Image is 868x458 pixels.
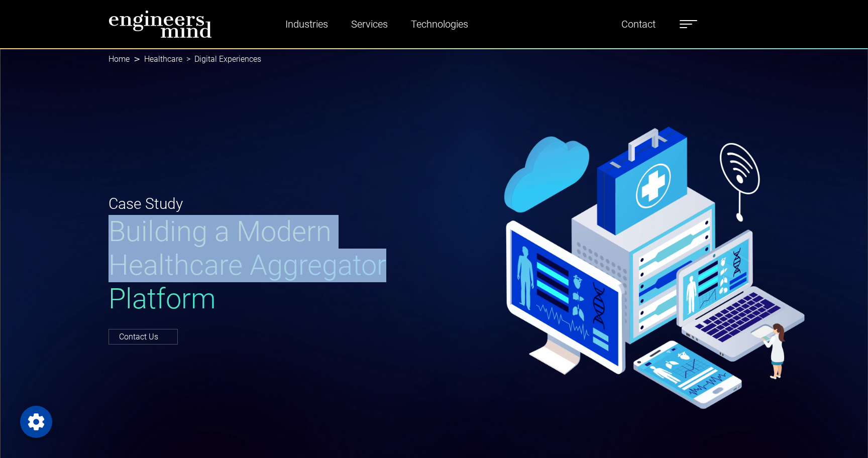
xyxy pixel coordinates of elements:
a: Contact Us [108,329,178,345]
img: logo [108,10,212,38]
a: Healthcare [144,54,182,64]
a: Contact [617,13,660,36]
p: Case Study [108,192,428,215]
span: Building a Modern Healthcare Aggregator Platform [108,215,386,315]
a: Industries [281,13,332,36]
nav: breadcrumb [108,48,759,70]
a: Services [347,13,392,36]
li: Digital Experiences [182,53,261,65]
a: Home [108,54,130,64]
a: Technologies [407,13,472,36]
